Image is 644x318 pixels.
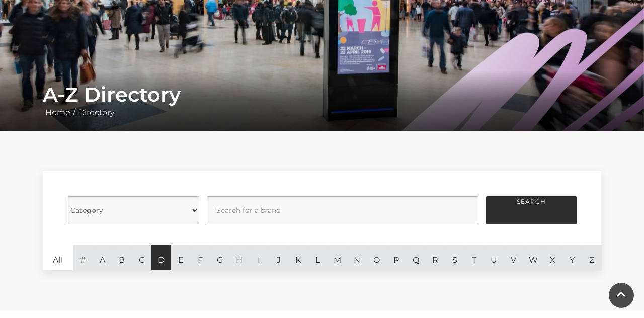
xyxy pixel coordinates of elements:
a: V [504,245,523,270]
a: Y [562,245,582,270]
a: X [543,245,562,270]
h1: A-Z Directory [43,83,601,107]
a: B [112,245,132,270]
a: Home [43,108,73,117]
a: P [386,245,406,270]
a: R [426,245,445,270]
input: Search for a brand [207,196,478,224]
a: J [269,245,288,270]
a: Directory [75,108,117,117]
a: N [347,245,367,270]
a: G [210,245,229,270]
a: All [43,245,73,270]
a: Z [582,245,602,270]
a: Q [406,245,426,270]
a: # [73,245,93,270]
a: K [288,245,308,270]
button: Search [486,196,577,224]
a: A [93,245,112,270]
a: T [464,245,484,270]
a: C [132,245,151,270]
a: L [308,245,328,270]
div: / [35,83,609,119]
a: U [484,245,504,270]
a: S [445,245,465,270]
a: E [171,245,191,270]
a: I [249,245,269,270]
a: F [191,245,210,270]
a: H [229,245,249,270]
a: M [328,245,347,270]
a: O [367,245,386,270]
a: W [523,245,543,270]
a: D [151,245,171,270]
